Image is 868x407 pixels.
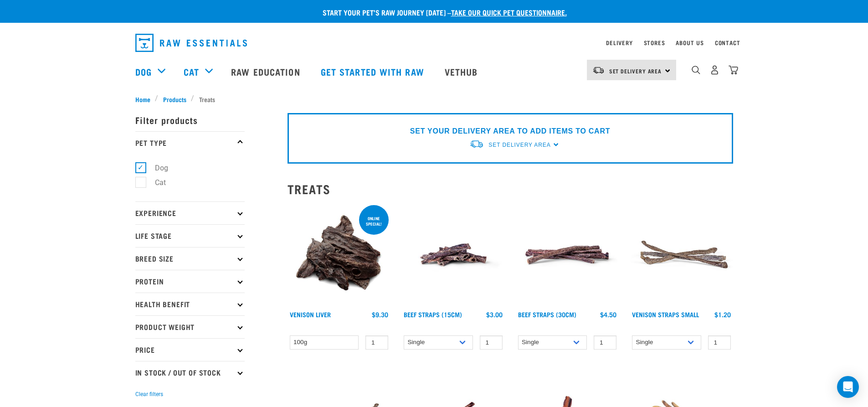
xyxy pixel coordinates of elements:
span: Products [163,94,186,104]
input: 1 [480,335,503,350]
img: van-moving.png [469,139,484,149]
a: Vethub [436,53,489,90]
p: Filter products [135,108,245,131]
img: van-moving.png [592,66,605,74]
span: Set Delivery Area [488,142,550,148]
p: SET YOUR DELIVERY AREA TO ADD ITEMS TO CART [410,126,610,137]
p: Pet Type [135,131,245,154]
img: home-icon@2x.png [729,65,738,75]
p: Protein [135,270,245,293]
img: Raw Essentials Logo [135,34,247,52]
nav: breadcrumbs [135,94,733,104]
a: Beef Straps (15cm) [404,313,462,316]
img: Raw Essentials Beef Straps 15cm 6 Pack [401,203,505,307]
h2: Treats [288,182,733,196]
a: take our quick pet questionnaire. [451,10,567,14]
a: Raw Education [222,53,311,90]
a: Venison Liver [290,313,331,316]
button: Clear filters [135,390,163,398]
div: ONLINE SPECIAL! [359,211,389,231]
a: Products [158,94,191,104]
p: Price [135,338,245,361]
a: Contact [715,41,740,44]
p: Breed Size [135,247,245,270]
div: $1.20 [714,311,731,318]
img: Pile Of Venison Liver For Pets [288,203,391,307]
input: 1 [365,335,388,350]
p: Life Stage [135,224,245,247]
img: Venison Straps [630,203,733,307]
nav: dropdown navigation [128,30,740,56]
img: Raw Essentials Beef Straps 6 Pack [516,203,619,307]
span: Home [135,94,150,104]
a: Venison Straps Small [632,313,699,316]
div: $9.30 [372,311,388,318]
a: Delivery [606,41,632,44]
label: Cat [140,177,169,188]
a: Cat [184,65,199,78]
div: Open Intercom Messenger [837,376,859,398]
input: 1 [708,335,731,350]
p: Health Benefit [135,293,245,315]
p: Product Weight [135,315,245,338]
a: Home [135,94,155,104]
img: user.png [710,65,719,75]
div: $4.50 [600,311,616,318]
a: Stores [644,41,665,44]
span: Set Delivery Area [609,69,662,72]
a: Dog [135,65,152,78]
div: $3.00 [486,311,503,318]
img: home-icon-1@2x.png [692,66,700,74]
p: Experience [135,201,245,224]
a: About Us [676,41,704,44]
a: Get started with Raw [312,53,436,90]
a: Beef Straps (30cm) [518,313,576,316]
p: In Stock / Out Of Stock [135,361,245,384]
input: 1 [594,335,616,350]
label: Dog [140,162,172,174]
